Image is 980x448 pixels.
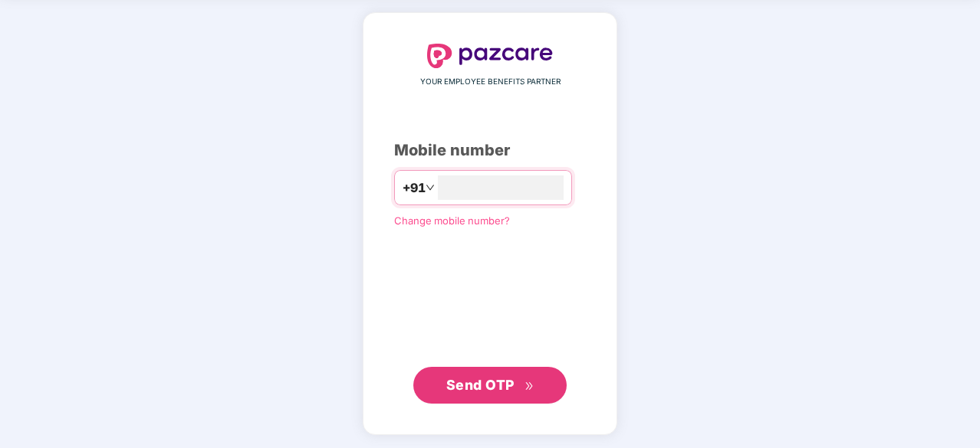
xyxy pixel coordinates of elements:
[420,76,561,88] span: YOUR EMPLOYEE BENEFITS PARTNER
[525,381,534,391] span: double-right
[426,183,435,192] span: down
[446,377,515,393] span: Send OTP
[403,178,426,198] span: +91
[427,44,553,68] img: logo
[394,139,586,162] div: Mobile number
[394,214,510,227] a: Change mobile number?
[413,367,567,404] button: Send OTPdouble-right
